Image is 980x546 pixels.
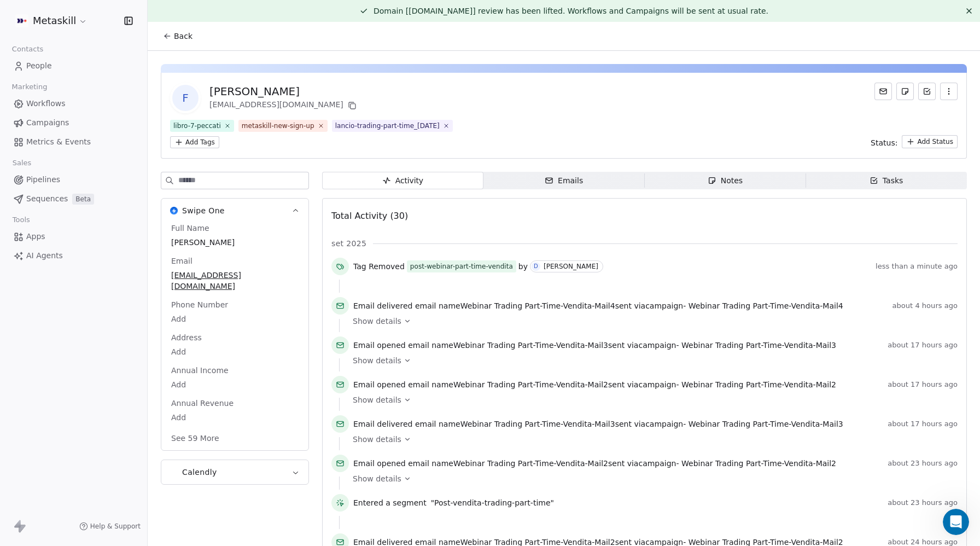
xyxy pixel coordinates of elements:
[353,420,412,428] span: Email delivered
[353,341,406,350] span: Email opened
[689,420,843,428] span: Webinar Trading Part-Time-Vendita-Mail3
[460,301,615,310] span: Webinar Trading Part-Time-Vendita-Mail4
[171,313,299,324] span: Add
[33,14,76,28] span: Metaskill
[353,380,406,389] span: Email opened
[876,262,958,271] span: less than a minute ago
[17,358,26,367] button: Emoji picker
[188,354,205,371] button: Send a message…
[170,207,178,214] img: Swipe One
[453,341,608,350] span: Webinar Trading Part-Time-Vendita-Mail3
[48,26,201,47] div: to be able to send up yo 30000 email per hour?
[9,63,179,355] div: Hey [PERSON_NAME],Thanks for following up!​As you might’ve noticed, your last campaign finished i...
[17,80,171,101] div: Thanks for following up! ​
[53,5,66,14] h1: Fin
[171,237,299,248] span: [PERSON_NAME]
[335,121,440,131] div: lancio-trading-part-time_[DATE]
[26,98,66,109] span: Workflows
[534,262,538,271] div: D
[353,434,401,445] span: Show details
[374,7,768,15] span: Domain [[DOMAIN_NAME]] review has been lifted. Workflows and Campaigns will be sent at usual rate.
[242,121,314,131] div: metaskill-new-sign-up
[888,420,958,428] span: about 17 hours ago
[431,497,554,508] span: "Post-vendita-trading-part-time"
[453,380,608,389] span: Webinar Trading Part-Time-Vendita-Mail2
[26,231,45,242] span: Apps
[460,420,615,428] span: Webinar Trading Part-Time-Vendita-Mail3
[353,316,401,327] span: Show details
[26,174,60,185] span: Pipelines
[353,301,412,310] span: Email delivered
[171,412,299,423] span: Add
[888,341,958,350] span: about 17 hours ago
[182,205,225,216] span: Swipe One
[681,341,836,350] span: Webinar Trading Part-Time-Vendita-Mail3
[26,136,91,148] span: Metrics & Events
[353,355,401,366] span: Show details
[7,41,48,57] span: Contacts
[353,497,427,508] span: Entered a segment
[209,84,359,99] div: [PERSON_NAME]
[353,261,405,272] span: Tag Removed
[169,223,212,234] span: Full Name
[9,95,138,113] a: Workflows
[8,155,36,171] span: Sales
[353,419,843,429] span: email name sent via campaign -
[9,190,138,208] a: SequencesBeta
[17,101,171,176] div: As you might’ve noticed, your last campaign finished in under 2 hours — much faster than the earl...
[26,117,69,129] span: Campaigns
[165,428,226,448] button: See 59 More
[518,261,528,272] span: by
[353,473,950,484] a: Show details
[353,300,843,311] span: email name sent via campaign -
[7,79,52,95] span: Marketing
[353,473,401,484] span: Show details
[9,19,210,62] div: Darya says…
[888,498,958,507] span: about 23 hours ago
[353,459,406,468] span: Email opened
[169,365,231,376] span: Annual Income
[9,133,138,151] a: Metrics & Events
[545,175,583,187] div: Emails
[9,57,138,75] a: People
[892,301,958,310] span: about 4 hours ago
[681,459,836,468] span: Webinar Trading Part-Time-Vendita-Mail2
[870,175,903,187] div: Tasks
[331,238,366,249] span: set 2025
[182,512,217,522] span: Calendly
[902,135,958,148] button: Add Status
[171,270,299,292] span: [EMAIL_ADDRESS][DOMAIN_NAME]
[69,358,78,367] button: Start recording
[15,14,28,27] img: AVATAR%20METASKILL%20-%20Colori%20Positivo.png
[192,4,212,24] div: Close
[7,4,28,25] button: go back
[171,346,299,357] span: Add
[689,301,843,310] span: Webinar Trading Part-Time-Vendita-Mail4
[52,358,61,367] button: Upload attachment
[353,394,401,405] span: Show details
[888,459,958,468] span: about 23 hours ago
[8,212,34,228] span: Tools
[169,299,230,310] span: Phone Number
[90,522,141,531] span: Help & Support
[161,223,308,450] div: Swipe OneSwipe One
[170,136,219,148] button: Add Tags
[353,355,950,366] a: Show details
[173,121,221,131] div: libro-7-peccati
[53,14,136,25] p: The team can also help
[9,247,138,265] a: AI Agents
[9,335,209,354] textarea: Message…
[171,379,299,390] span: Add
[17,176,171,316] div: We don’t share exact sending rates or timelines, as these are managed dynamically on our end to p...
[169,332,204,343] span: Address
[453,459,608,468] span: Webinar Trading Part-Time-Vendita-Mail2
[26,60,52,72] span: People
[681,380,836,389] span: Webinar Trading Part-Time-Vendita-Mail2
[353,394,950,405] a: Show details
[708,175,743,187] div: Notes
[26,250,63,262] span: AI Agents
[169,398,236,409] span: Annual Revenue
[209,99,359,112] div: [EMAIL_ADDRESS][DOMAIN_NAME]
[17,69,171,80] div: Hey [PERSON_NAME],
[169,255,195,266] span: Email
